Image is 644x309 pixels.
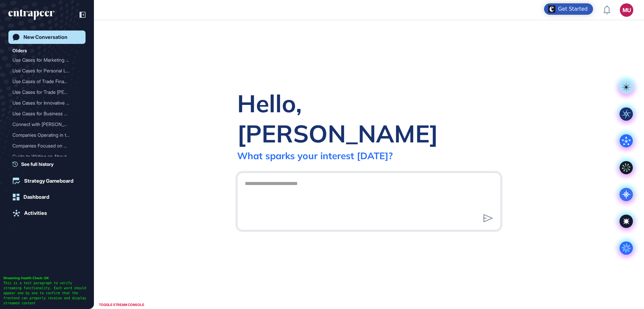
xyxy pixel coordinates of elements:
[548,5,555,13] img: launcher-image-alternative-text
[8,9,54,20] div: entrapeer-logo
[12,130,76,140] div: Companies Operating in th...
[12,108,82,119] div: Use Cases for Business Loan Products
[8,190,86,204] a: Dashboard
[237,88,501,148] div: Hello, [PERSON_NAME]
[12,119,76,130] div: Connect with [PERSON_NAME]
[12,151,82,162] div: Guide to Writing an About Page for Your Website
[620,3,633,17] button: MU
[8,30,86,44] a: New Conversation
[12,55,82,65] div: Use Cases for Marketing Action Prioritization
[23,194,49,200] div: Dashboard
[12,130,82,140] div: Companies Operating in the High Precision Laser Industry
[8,174,86,188] a: Strategy Gameboard
[24,178,73,184] div: Strategy Gameboard
[12,76,82,87] div: Use Cases of Trade Finance Products
[12,98,82,108] div: Use Cases for Innovative Payment Methods
[12,65,82,76] div: Use Cases for Personal Loans
[8,206,86,220] a: Activities
[12,108,76,119] div: Use Cases for Business Lo...
[12,119,82,130] div: Connect with Nash
[558,6,588,12] div: Get Started
[24,210,47,216] div: Activities
[21,161,54,168] span: See full history
[12,98,76,108] div: Use Cases for Innovative ...
[12,161,86,168] a: See full history
[12,140,76,151] div: Companies Focused on Deca...
[97,301,146,309] div: TOGGLE STREAM CONSOLE
[12,151,76,162] div: Guide to Writing an About...
[23,34,67,40] div: New Conversation
[12,87,76,98] div: Use Cases for Trade [PERSON_NAME]...
[237,150,393,162] div: What sparks your interest [DATE]?
[12,76,76,87] div: Use Cases of Trade Financ...
[12,65,76,76] div: Use Cases for Personal Lo...
[12,55,76,65] div: Use Cases for Marketing A...
[12,47,27,55] div: Olders
[12,140,82,151] div: Companies Focused on Decarbonization Efforts
[12,87,82,98] div: Use Cases for Trade Finance Products
[544,3,593,15] div: Open Get Started checklist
